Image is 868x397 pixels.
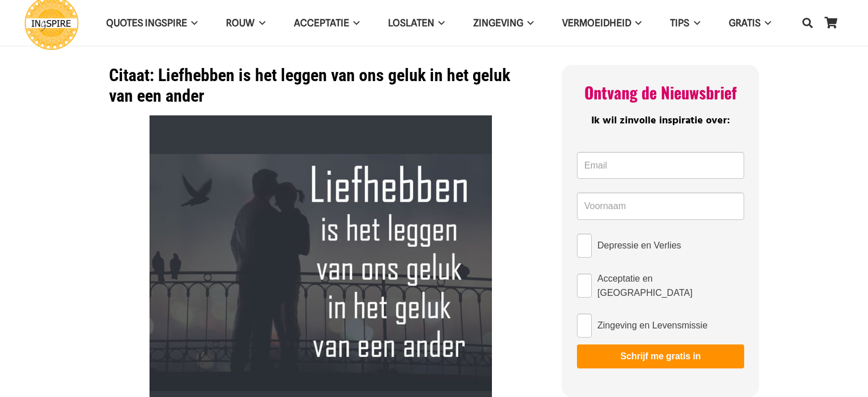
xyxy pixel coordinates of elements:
[584,81,737,104] span: Ontvang de Nieuwsbrief
[597,238,681,252] span: Depressie en Verlies
[434,9,445,37] span: Loslaten Menu
[597,271,744,300] span: Acceptatie en [GEOGRAPHIC_DATA]
[729,17,761,29] span: GRATIS
[577,234,592,258] input: Depressie en Verlies
[280,9,374,38] a: AcceptatieAcceptatie Menu
[106,17,187,29] span: QUOTES INGSPIRE
[689,9,700,37] span: TIPS Menu
[255,9,265,37] span: ROUW Menu
[294,17,349,29] span: Acceptatie
[670,17,689,29] span: TIPS
[349,9,360,37] span: Acceptatie Menu
[388,17,434,29] span: Loslaten
[597,318,708,332] span: Zingeving en Levensmissie
[374,9,459,38] a: LoslatenLoslaten Menu
[577,152,744,179] input: Email
[212,9,279,38] a: ROUWROUW Menu
[577,274,592,298] input: Acceptatie en [GEOGRAPHIC_DATA]
[523,9,534,37] span: Zingeving Menu
[577,314,592,338] input: Zingeving en Levensmissie
[631,9,641,37] span: VERMOEIDHEID Menu
[656,9,714,38] a: TIPSTIPS Menu
[577,344,744,368] button: Schrijf me gratis in
[109,65,533,106] h1: Citaat: Liefhebben is het leggen van ons geluk in het geluk van een ander
[714,9,785,38] a: GRATISGRATIS Menu
[562,17,631,29] span: VERMOEIDHEID
[796,9,819,37] a: Zoeken
[591,113,730,129] span: Ik wil zinvolle inspiratie over:
[761,9,771,37] span: GRATIS Menu
[92,9,212,38] a: QUOTES INGSPIREQUOTES INGSPIRE Menu
[459,9,548,38] a: ZingevingZingeving Menu
[187,9,197,37] span: QUOTES INGSPIRE Menu
[548,9,656,38] a: VERMOEIDHEIDVERMOEIDHEID Menu
[226,17,255,29] span: ROUW
[577,193,744,220] input: Voornaam
[473,17,523,29] span: Zingeving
